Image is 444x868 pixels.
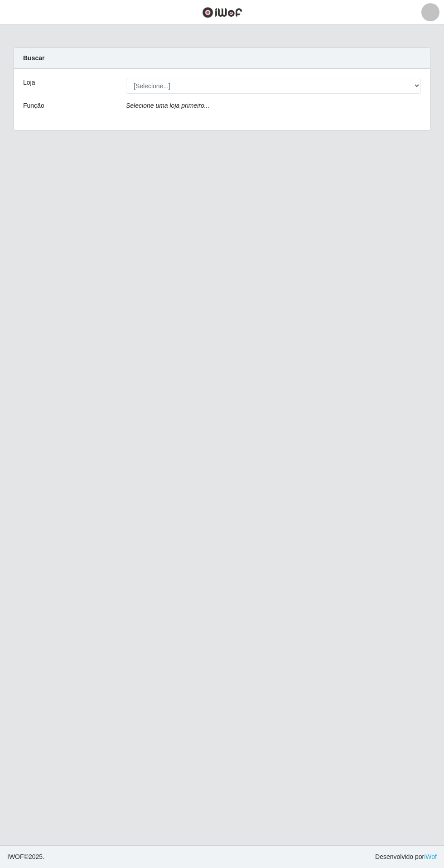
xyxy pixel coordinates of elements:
label: Loja [23,78,35,87]
a: iWof [424,853,437,860]
label: Função [23,101,44,110]
i: Selecione uma loja primeiro... [126,102,209,109]
strong: Buscar [23,54,44,62]
span: IWOF [7,853,24,860]
img: CoreUI Logo [202,7,242,18]
span: © 2025 . [7,852,44,862]
span: Desenvolvido por [375,852,437,862]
